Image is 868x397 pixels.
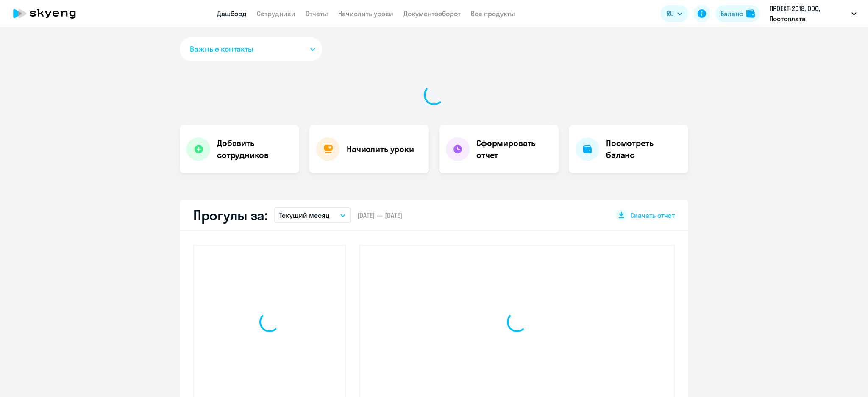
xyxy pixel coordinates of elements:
[347,143,414,155] h4: Начислить уроки
[193,207,267,224] h2: Прогулы за:
[476,137,552,161] h4: Сформировать отчет
[666,8,674,19] span: RU
[606,137,682,161] h4: Посмотреть баланс
[403,9,461,18] a: Документооборот
[217,9,247,18] a: Дашборд
[471,9,515,18] a: Все продукты
[746,9,755,18] img: balance
[765,3,861,24] button: ПРОЕКТ-2018, ООО, Постоплата
[338,9,393,18] a: Начислить уроки
[660,5,688,22] button: RU
[274,207,351,223] button: Текущий месяц
[630,211,675,220] span: Скачать отчет
[721,8,743,19] div: Баланс
[357,211,402,220] span: [DATE] — [DATE]
[715,5,760,22] button: Балансbalance
[190,44,253,55] span: Важные контакты
[180,37,322,61] button: Важные контакты
[257,9,295,18] a: Сотрудники
[279,210,330,220] p: Текущий месяц
[306,9,328,18] a: Отчеты
[217,137,292,161] h4: Добавить сотрудников
[769,3,848,24] p: ПРОЕКТ-2018, ООО, Постоплата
